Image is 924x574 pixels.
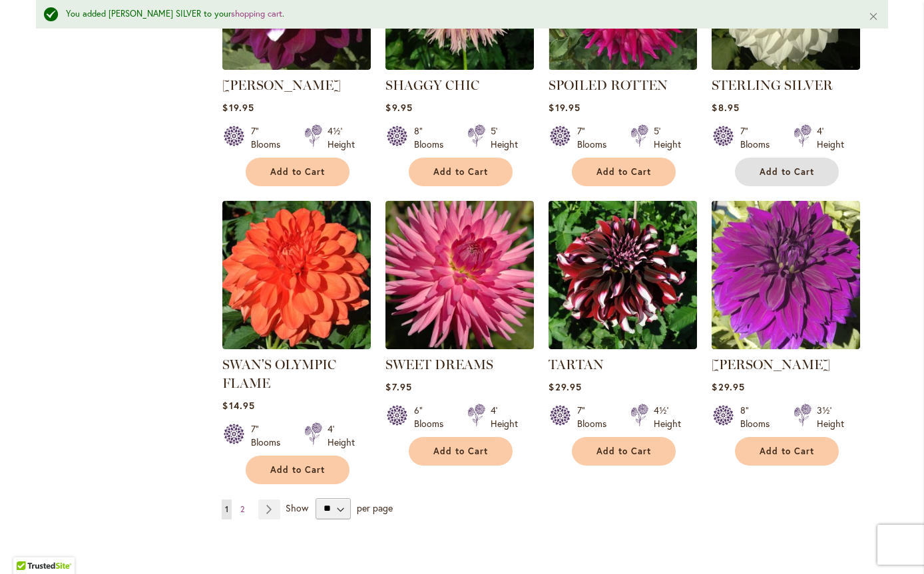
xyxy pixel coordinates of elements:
[385,357,493,372] a: SWEET DREAMS
[817,124,844,151] div: 4' Height
[10,527,47,564] iframe: Launch Accessibility Center
[712,339,860,352] a: Thomas Edison
[577,124,614,151] div: 7" Blooms
[654,404,681,430] div: 4½' Height
[491,404,518,430] div: 4' Height
[414,124,451,151] div: 8" Blooms
[760,446,814,457] span: Add to Cart
[222,357,336,391] a: SWAN'S OLYMPIC FLAME
[409,437,513,466] button: Add to Cart
[385,339,534,352] a: SWEET DREAMS
[712,357,830,372] a: [PERSON_NAME]
[251,422,288,449] div: 7" Blooms
[740,124,778,151] div: 7" Blooms
[270,464,325,476] span: Add to Cart
[357,501,393,513] span: per page
[712,201,860,349] img: Thomas Edison
[433,446,488,457] span: Add to Cart
[735,437,839,466] button: Add to Cart
[433,166,488,178] span: Add to Cart
[712,60,860,72] a: Sterling Silver
[596,446,651,457] span: Add to Cart
[222,399,254,412] span: $14.95
[270,166,325,178] span: Add to Cart
[549,77,668,93] a: SPOILED ROTTEN
[246,158,349,186] button: Add to Cart
[549,201,697,349] img: Tartan
[549,339,697,352] a: Tartan
[222,201,371,349] img: Swan's Olympic Flame
[222,101,254,114] span: $19.95
[712,101,739,114] span: $8.95
[549,357,604,372] a: TARTAN
[572,158,676,186] button: Add to Cart
[251,124,288,151] div: 7" Blooms
[549,101,580,114] span: $19.95
[222,339,371,352] a: Swan's Olympic Flame
[385,201,534,349] img: SWEET DREAMS
[385,77,479,93] a: SHAGGY CHIC
[240,504,244,514] span: 2
[549,60,697,72] a: SPOILED ROTTEN
[66,8,848,21] div: You added [PERSON_NAME] SILVER to your .
[414,404,451,430] div: 6" Blooms
[549,380,581,393] span: $29.95
[654,124,681,151] div: 5' Height
[577,404,614,430] div: 7" Blooms
[225,504,228,514] span: 1
[596,166,651,178] span: Add to Cart
[491,124,518,151] div: 5' Height
[231,8,282,19] a: shopping cart
[328,124,355,151] div: 4½' Height
[222,77,341,93] a: [PERSON_NAME]
[817,404,844,430] div: 3½' Height
[286,501,308,513] span: Show
[712,77,833,93] a: STERLING SILVER
[237,500,248,519] a: 2
[409,158,513,186] button: Add to Cart
[760,166,814,178] span: Add to Cart
[246,456,349,484] button: Add to Cart
[735,158,839,186] button: Add to Cart
[222,60,371,72] a: Ryan C
[385,101,412,114] span: $9.95
[328,422,355,449] div: 4' Height
[385,380,411,393] span: $7.95
[712,380,744,393] span: $29.95
[740,404,778,430] div: 8" Blooms
[572,437,676,466] button: Add to Cart
[385,60,534,72] a: SHAGGY CHIC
